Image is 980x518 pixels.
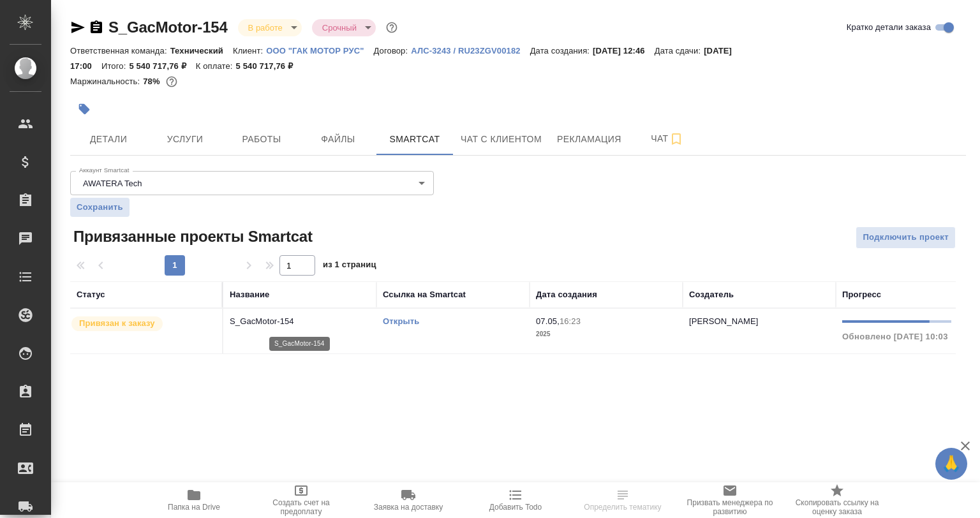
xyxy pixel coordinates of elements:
[536,316,560,326] p: 07.05,
[384,131,445,147] span: Smartcat
[230,315,370,328] p: S_GacMotor-154
[231,131,292,147] span: Работы
[842,332,948,341] span: Обновлено [DATE] 10:03
[77,201,123,214] span: Сохранить
[236,61,302,71] p: 5 540 717,76 ₽
[129,61,195,71] p: 5 540 717,76 ₽
[637,131,698,147] span: Чат
[77,288,105,301] div: Статус
[323,257,376,276] span: из 1 страниц
[689,288,734,301] div: Создатель
[108,18,228,36] a: S_GacMotor-154
[154,131,216,147] span: Услуги
[536,288,597,301] div: Дата создания
[669,131,684,147] svg: Подписаться
[70,77,143,86] p: Маржинальность:
[70,171,434,195] div: AWATERA Tech
[383,316,419,326] a: Открыть
[863,230,949,245] span: Подключить проект
[70,198,130,217] button: Сохранить
[78,131,139,147] span: Детали
[374,46,412,56] p: Договор:
[461,131,542,147] span: Чат с клиентом
[383,19,400,36] button: Доп статусы указывают на важность/срочность заказа
[143,77,163,86] p: 78%
[308,131,369,147] span: Файлы
[230,288,269,301] div: Название
[70,20,85,35] button: Скопировать ссылку для ЯМессенджера
[79,178,145,189] button: AWATERA Tech
[411,45,530,56] a: АЛС-3243 / RU23ZGV00182
[101,61,129,71] p: Итого:
[560,316,581,326] p: 16:23
[655,46,704,56] p: Дата сдачи:
[530,46,593,56] p: Дата создания:
[266,45,373,56] a: ООО "ГАК МОТОР РУС"
[233,46,266,56] p: Клиент:
[536,328,676,341] p: 2025
[856,226,956,249] button: Подключить проект
[70,226,313,247] span: Привязанные проекты Smartcat
[935,448,967,480] button: 🙏
[557,131,621,147] span: Рекламация
[79,317,155,330] p: Привязан к заказу
[196,61,236,71] p: К оплате:
[847,21,931,34] span: Кратко детали заказа
[238,19,302,36] div: В работе
[70,46,170,56] p: Ответственная команда:
[318,22,360,33] button: Срочный
[593,46,655,56] p: [DATE] 12:46
[312,19,376,36] div: В работе
[689,316,759,326] p: [PERSON_NAME]
[244,22,286,33] button: В работе
[89,20,104,35] button: Скопировать ссылку
[411,46,530,56] p: АЛС-3243 / RU23ZGV00182
[940,450,962,477] span: 🙏
[170,46,233,56] p: Технический
[842,288,881,301] div: Прогресс
[266,46,373,56] p: ООО "ГАК МОТОР РУС"
[70,95,98,123] button: Добавить тэг
[383,288,466,301] div: Ссылка на Smartcat
[163,73,180,90] button: 998094.55 RUB;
